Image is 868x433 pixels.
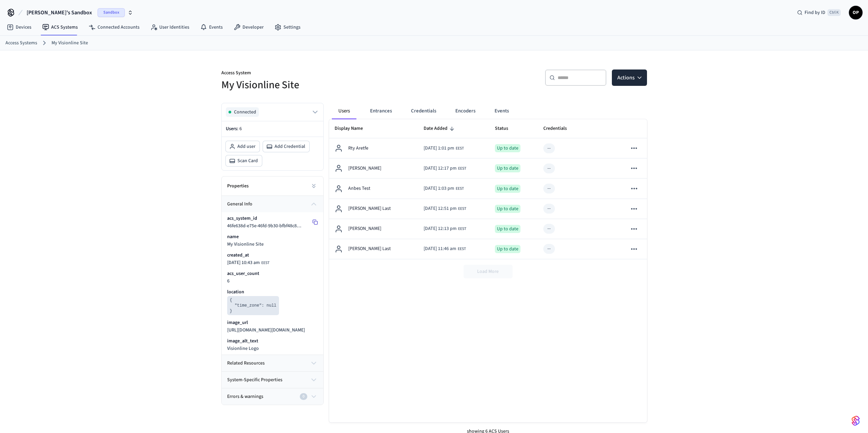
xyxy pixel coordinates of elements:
[227,183,249,189] h2: Properties
[227,296,279,315] pre: { "time_zone": null }
[335,123,372,134] span: Display Name
[227,201,252,208] span: general info
[547,225,551,232] div: --
[221,78,430,92] h5: My Visionline Site
[5,40,37,47] a: Access Systems
[424,225,457,232] span: [DATE] 12:13 pm
[227,338,258,344] p: image_alt_text
[424,123,456,134] span: Date Added
[227,222,307,229] span: 46fe638d-e75e-46fd-9b30-bfbf48c8bbc2
[227,233,239,240] p: name
[424,185,454,192] span: [DATE] 1:03 pm
[226,141,260,152] button: Add user
[495,225,520,233] div: Up to date
[227,278,230,284] span: 6
[348,165,381,172] p: [PERSON_NAME]
[227,260,260,265] span: [DATE] 10:43 am
[348,205,391,212] p: [PERSON_NAME] Last
[547,145,551,152] div: --
[222,355,323,371] button: related resources
[495,164,520,172] div: Up to date
[222,196,323,212] button: general info
[222,212,323,355] div: general info
[827,9,841,16] span: Ctrl K
[227,360,265,367] span: related resources
[227,393,263,400] span: Errors & warnings
[221,69,430,78] p: Access System
[227,319,248,326] p: image_url
[227,260,269,266] div: Europe/Kiev
[852,415,860,426] img: SeamLogoGradient.69752ec5.svg
[52,40,88,47] a: My Visionline Site
[227,215,257,222] p: acs_system_id
[329,119,647,259] table: sticky table
[37,21,83,33] a: ACS Systems
[348,245,391,252] p: [PERSON_NAME] Last
[98,8,125,17] span: Sandbox
[495,205,520,213] div: Up to date
[226,107,319,117] button: Connected
[348,145,368,152] p: Rty Aretfe
[495,185,520,193] div: Up to date
[495,144,520,152] div: Up to date
[612,69,647,86] button: Actions
[227,327,305,334] span: [URL][DOMAIN_NAME][DOMAIN_NAME]
[406,103,442,119] button: Credentials
[424,185,464,192] div: Europe/Kiev
[424,245,456,252] span: [DATE] 11:46 am
[261,260,269,266] span: EEST
[145,21,195,33] a: User Identities
[348,225,381,232] p: [PERSON_NAME]
[456,145,464,152] span: EEST
[456,186,464,192] span: EEST
[226,125,319,133] p: Users:
[792,6,846,19] div: Find by IDCtrl K
[227,345,259,352] span: Visionline Logo
[424,145,454,152] span: [DATE] 1:01 pm
[227,376,282,384] span: system-specific properties
[547,205,551,212] div: --
[424,205,457,212] span: [DATE] 12:51 pm
[547,245,551,252] div: --
[850,6,862,19] span: OP
[275,143,305,150] span: Add Credential
[234,109,256,115] span: Connected
[458,206,466,212] span: EEST
[365,103,397,119] button: Entrances
[547,185,551,192] div: --
[547,165,551,172] div: --
[805,9,825,16] span: Find by ID
[239,125,242,132] span: 6
[222,372,323,388] button: system-specific properties
[458,226,466,232] span: EEST
[424,245,466,252] div: Europe/Kiev
[489,103,514,119] button: Events
[269,21,306,33] a: Settings
[458,166,466,172] span: EEST
[495,123,517,134] span: Status
[543,123,576,134] span: Credentials
[83,21,145,33] a: Connected Accounts
[1,21,37,33] a: Devices
[424,225,466,232] div: Europe/Kiev
[348,185,370,192] p: Anbes Test
[424,165,457,172] span: [DATE] 12:17 pm
[300,393,307,400] div: 0
[227,270,259,277] p: acs_user_count
[228,21,269,33] a: Developer
[332,103,356,119] button: Users
[424,165,466,172] div: Europe/Kiev
[227,241,264,248] span: My Visionline Site
[424,145,464,152] div: Europe/Kiev
[450,103,481,119] button: Encoders
[458,246,466,252] span: EEST
[227,252,249,259] p: created_at
[226,155,262,166] button: Scan Card
[195,21,228,33] a: Events
[227,289,244,295] p: location
[237,157,258,164] span: Scan Card
[263,141,309,152] button: Add Credential
[237,143,255,150] span: Add user
[849,6,863,19] button: OP
[424,205,466,212] div: Europe/Kiev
